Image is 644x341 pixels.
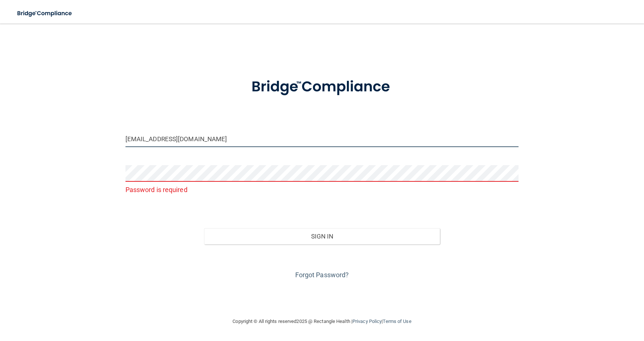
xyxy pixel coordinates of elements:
a: Terms of Use [383,319,411,324]
div: Copyright © All rights reserved 2025 @ Rectangle Health | | [187,310,457,333]
img: bridge_compliance_login_screen.278c3ca4.svg [236,68,408,106]
button: Sign In [204,228,440,244]
img: bridge_compliance_login_screen.278c3ca4.svg [11,6,79,21]
a: Forgot Password? [295,271,349,279]
input: Email [125,131,519,147]
a: Privacy Policy [352,319,382,324]
p: Password is required [125,184,519,196]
